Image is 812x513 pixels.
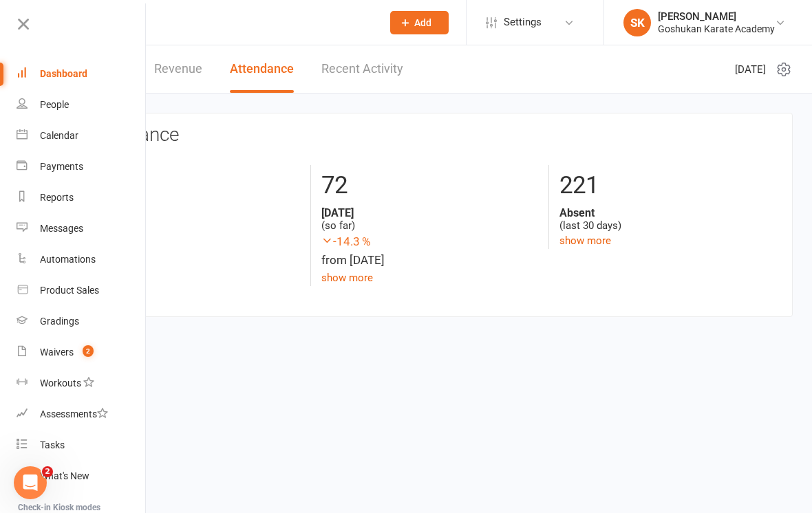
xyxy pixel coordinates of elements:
div: Waivers [40,347,74,358]
a: Gradings [17,306,147,337]
div: 72 [321,165,537,206]
div: SK [623,9,651,36]
div: Workouts [40,378,81,389]
div: 221 [559,165,776,206]
span: [DATE] [735,61,766,78]
strong: Absent [559,206,776,219]
div: 0 [83,165,300,206]
div: Product Sales [40,285,99,296]
div: Assessments [40,408,108,419]
div: (in session) [83,206,300,232]
div: (last 30 days) [559,206,776,232]
div: Reports [40,192,74,203]
strong: [DATE] [321,206,537,219]
a: Automations [17,244,147,275]
div: [PERSON_NAME] [658,10,775,23]
a: Recent Activity [321,45,403,93]
div: Gradings [40,316,79,327]
div: Goshukan Karate Academy [658,23,775,35]
span: 2 [83,345,94,357]
div: Dashboard [40,68,87,79]
a: Workouts [17,368,147,399]
a: Assessments [17,399,147,430]
a: Calendar [17,120,147,151]
div: Payments [40,161,83,172]
div: What's New [40,470,89,481]
div: People [40,99,69,110]
input: Search... [82,13,372,32]
button: Add [390,11,449,34]
a: Product Sales [17,275,147,306]
iframe: Intercom live chat [14,466,47,499]
a: Messages [17,213,147,244]
div: from [DATE] [321,232,537,270]
div: Automations [40,254,96,265]
a: What's New [17,461,147,492]
h3: Attendance [83,124,776,146]
a: Payments [17,151,147,182]
a: Revenue [154,45,202,93]
a: Tasks [17,430,147,461]
a: Attendance [230,45,294,93]
a: show more [559,234,611,247]
a: Reports [17,182,147,213]
span: -14.3 % [321,232,537,251]
a: show more [321,272,373,284]
a: Waivers 2 [17,337,147,368]
span: Add [414,17,431,28]
div: Calendar [40,130,78,141]
a: People [17,89,147,120]
span: 2 [42,466,53,477]
div: (so far) [321,206,537,232]
span: Settings [504,7,542,38]
a: Dashboard [17,58,147,89]
strong: Right Now [83,206,300,219]
div: Tasks [40,439,65,450]
div: Messages [40,223,83,234]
